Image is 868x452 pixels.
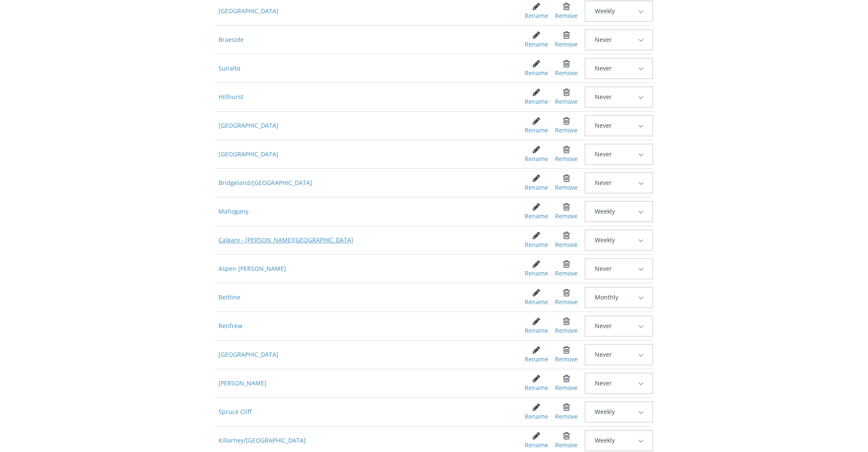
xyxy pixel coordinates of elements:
[215,318,512,334] span: Renfrew
[585,373,652,393] button: Never
[525,126,548,135] div: Rename
[215,232,512,248] span: Calgary - [PERSON_NAME][GEOGRAPHIC_DATA]
[585,431,652,450] button: Weekly
[555,40,578,49] div: Remove
[585,173,652,193] button: Never
[525,412,548,421] div: Rename
[585,116,652,135] button: Never
[555,298,578,306] div: Remove
[585,345,652,364] button: Never
[585,1,652,21] button: Weekly
[585,230,652,250] button: Weekly
[215,204,512,219] span: Mahogany
[215,3,512,19] span: [GEOGRAPHIC_DATA]
[525,212,548,220] div: Rename
[215,290,512,305] span: Beltline
[555,384,578,392] div: Remove
[525,441,548,449] div: Rename
[525,241,548,249] div: Rename
[585,288,652,307] button: Monthly
[585,144,652,164] button: Never
[555,412,578,421] div: Remove
[555,155,578,163] div: Remove
[555,183,578,192] div: Remove
[525,155,548,163] div: Rename
[585,30,652,50] button: Never
[215,147,512,162] span: [GEOGRAPHIC_DATA]
[215,404,512,420] span: Spruce Cliff
[555,212,578,220] div: Remove
[585,59,652,78] button: Never
[525,40,548,49] div: Rename
[215,118,512,133] span: [GEOGRAPHIC_DATA]
[555,97,578,106] div: Remove
[525,183,548,192] div: Rename
[525,326,548,335] div: Rename
[525,269,548,278] div: Rename
[555,441,578,449] div: Remove
[525,69,548,77] div: Rename
[525,298,548,306] div: Rename
[585,202,652,221] button: Weekly
[215,89,512,105] span: Hillhurst
[585,87,652,107] button: Never
[215,261,512,276] span: Aspen [PERSON_NAME]
[525,384,548,392] div: Rename
[555,12,578,20] div: Remove
[215,175,512,191] span: Bridgeland/[GEOGRAPHIC_DATA]
[215,61,512,76] span: Sunalta
[215,433,512,448] span: Killarney/[GEOGRAPHIC_DATA]
[555,355,578,364] div: Remove
[215,32,512,47] span: Braeside
[525,355,548,364] div: Rename
[585,316,652,336] button: Never
[525,97,548,106] div: Rename
[525,12,548,20] div: Rename
[215,376,512,391] span: [PERSON_NAME]
[585,402,652,422] button: Weekly
[585,259,652,279] button: Never
[555,69,578,77] div: Remove
[555,241,578,249] div: Remove
[555,269,578,278] div: Remove
[215,347,512,362] span: [GEOGRAPHIC_DATA]
[555,326,578,335] div: Remove
[555,126,578,135] div: Remove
